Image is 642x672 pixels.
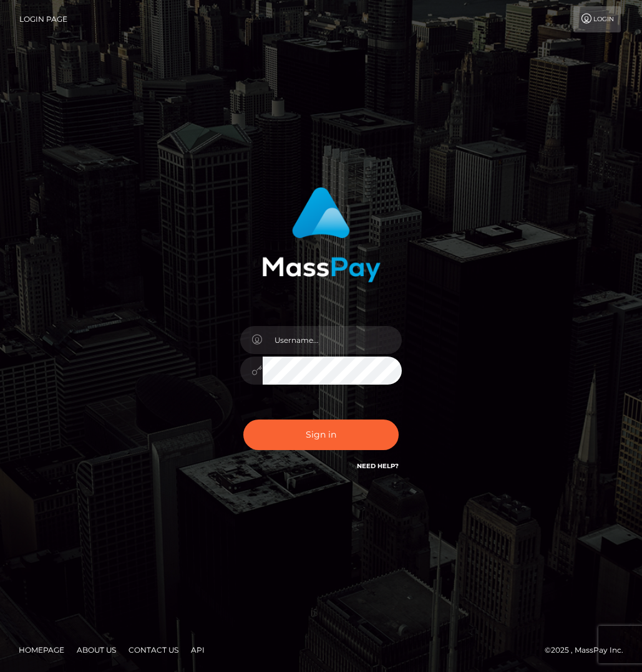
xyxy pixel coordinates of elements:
[262,187,381,282] img: MassPay Login
[72,640,121,660] a: About Us
[573,6,621,32] a: Login
[186,640,210,660] a: API
[124,640,183,660] a: Contact Us
[357,462,399,470] a: Need Help?
[14,640,69,660] a: Homepage
[243,420,399,450] button: Sign in
[19,6,67,32] a: Login Page
[263,326,402,354] input: Username...
[545,643,633,657] div: © 2025 , MassPay Inc.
